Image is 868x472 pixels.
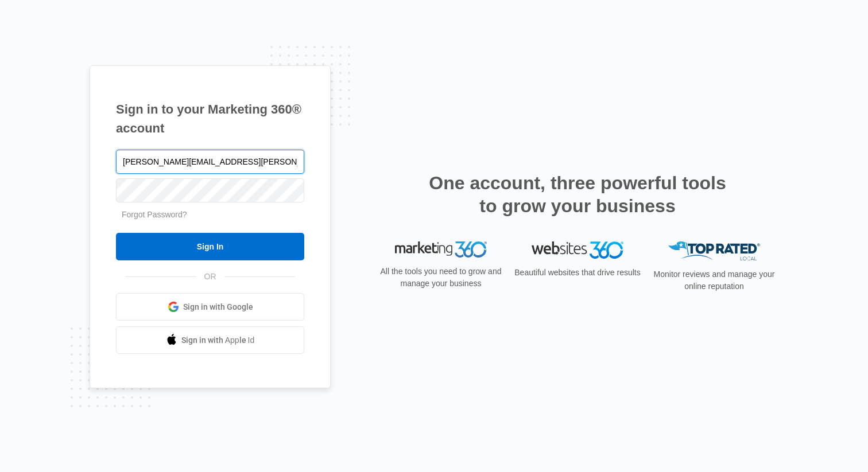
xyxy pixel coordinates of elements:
[122,210,187,219] a: Forgot Password?
[650,268,778,292] p: Monitor reviews and manage your online reputation
[116,326,304,354] a: Sign in with Apple Id
[377,266,505,290] p: All the tools you need to grow and manage your business
[532,241,623,258] img: Websites 360
[668,241,760,260] img: Top Rated Local
[116,293,304,321] a: Sign in with Google
[513,267,642,279] p: Beautiful websites that drive results
[395,241,487,258] img: Marketing 360
[196,271,224,283] span: OR
[183,301,253,313] span: Sign in with Google
[116,150,304,174] input: Email
[116,100,304,138] h1: Sign in to your Marketing 360® account
[181,334,255,346] span: Sign in with Apple Id
[425,171,730,217] h2: One account, three powerful tools to grow your business
[116,233,304,260] input: Sign In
